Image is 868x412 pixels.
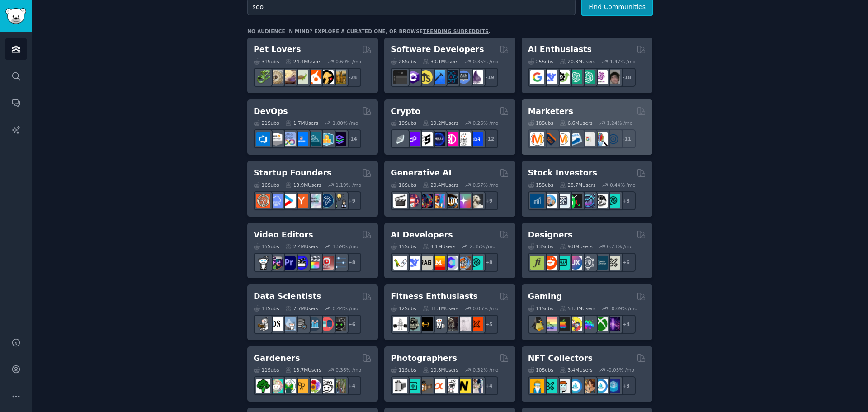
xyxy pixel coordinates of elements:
[285,120,318,126] div: 1.7M Users
[269,132,283,146] img: AWS_Certified_Experts
[431,317,445,331] img: weightroom
[254,367,279,373] div: 11 Sub s
[282,256,296,270] img: premiere
[256,379,270,393] img: vegetablegardening
[530,132,544,146] img: content_marketing
[457,256,471,270] img: llmops
[307,70,321,84] img: cockatiel
[307,194,321,208] img: indiehackers
[610,182,636,188] div: 0.44 % /mo
[444,70,458,84] img: reactnative
[282,379,296,393] img: SavageGarden
[269,379,283,393] img: succulents
[606,379,620,393] img: DigitalItems
[256,256,270,270] img: gopro
[543,256,557,270] img: logodesign
[256,317,270,331] img: MachineLearning
[528,367,553,373] div: 10 Sub s
[479,315,498,334] div: + 5
[457,70,471,84] img: AskComputerScience
[332,379,346,393] img: GardenersWorld
[606,256,620,270] img: UX_Design
[393,132,407,146] img: ethfinance
[543,70,557,84] img: DeepSeek
[568,379,582,393] img: OpenSeaNFT
[307,317,321,331] img: analytics
[333,305,359,312] div: 0.44 % /mo
[269,256,283,270] img: editors
[556,194,570,208] img: Forex
[393,256,407,270] img: LangChain
[568,132,582,146] img: Emailmarketing
[320,132,334,146] img: aws_cdk
[254,44,301,55] h2: Pet Lovers
[444,194,458,208] img: FluxAI
[473,305,499,312] div: 0.05 % /mo
[423,182,458,188] div: 20.4M Users
[431,256,445,270] img: MistralAI
[444,379,458,393] img: canon
[581,317,595,331] img: gamers
[530,194,544,208] img: dividends
[333,120,359,126] div: 1.80 % /mo
[393,317,407,331] img: GYM
[294,70,308,84] img: turtle
[406,132,420,146] img: 0xPolygon
[560,305,595,312] div: 53.0M Users
[617,315,636,334] div: + 4
[269,194,283,208] img: SaaS
[470,243,495,250] div: 2.35 % /mo
[285,243,318,250] div: 2.4M Users
[528,182,553,188] div: 15 Sub s
[254,353,300,364] h2: Gardeners
[333,243,359,250] div: 1.59 % /mo
[457,194,471,208] img: starryai
[594,379,608,393] img: OpenseaMarket
[391,44,484,55] h2: Software Developers
[320,70,334,84] img: PetAdvice
[479,129,498,148] div: + 12
[419,379,433,393] img: AnalogCommunity
[606,132,620,146] img: OnlineMarketing
[568,317,582,331] img: GamerPals
[594,256,608,270] img: learndesign
[332,70,346,84] img: dogbreed
[444,132,458,146] img: defiblockchain
[594,132,608,146] img: MarketingResearch
[473,367,499,373] div: 0.32 % /mo
[543,132,557,146] img: bigseo
[610,58,636,65] div: 1.47 % /mo
[530,70,544,84] img: GoogleGeminiAI
[332,194,346,208] img: growmybusiness
[423,28,488,34] a: trending subreddits
[543,379,557,393] img: NFTMarketplace
[294,194,308,208] img: ycombinator
[282,194,296,208] img: startup
[556,317,570,331] img: macgaming
[431,132,445,146] img: web3
[594,317,608,331] img: XboxGamers
[393,194,407,208] img: aivideo
[393,70,407,84] img: software
[528,291,562,302] h2: Gaming
[556,132,570,146] img: AskMarketing
[607,243,632,250] div: 0.23 % /mo
[528,229,573,241] h2: Designers
[617,253,636,272] div: + 6
[406,194,420,208] img: dalle2
[307,132,321,146] img: platformengineering
[479,376,498,395] div: + 4
[431,379,445,393] img: SonyAlpha
[254,167,331,179] h2: Startup Founders
[469,379,483,393] img: WeddingPhotography
[530,379,544,393] img: NFTExchange
[560,120,593,126] div: 6.6M Users
[473,182,499,188] div: 0.57 % /mo
[530,256,544,270] img: typography
[391,367,416,373] div: 11 Sub s
[617,129,636,148] div: + 11
[528,58,553,65] div: 25 Sub s
[479,68,498,87] div: + 19
[479,191,498,210] div: + 9
[285,367,321,373] div: 13.7M Users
